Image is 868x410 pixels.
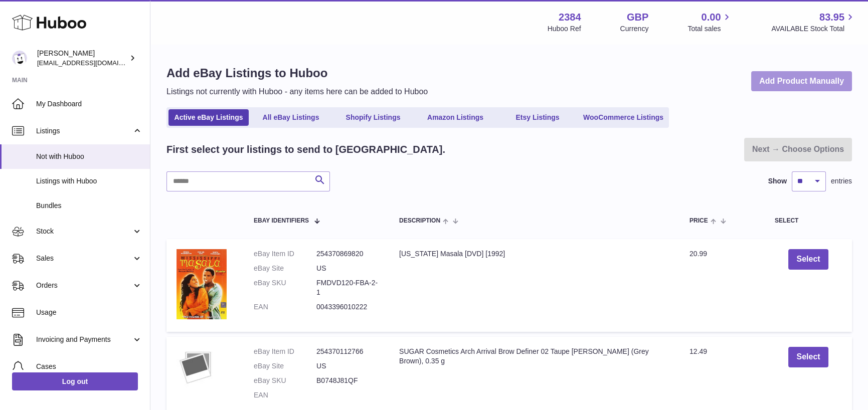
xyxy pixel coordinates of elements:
[251,109,331,126] a: All eBay Listings
[254,302,316,312] dt: EAN
[254,249,316,259] dt: eBay Item ID
[177,249,227,319] img: $_12.JPG
[689,347,707,355] span: 12.49
[36,281,132,290] span: Orders
[254,218,309,224] span: eBay Identifiers
[12,51,27,66] img: internalAdmin-2384@internal.huboo.com
[254,361,316,371] dt: eBay Site
[620,24,649,34] div: Currency
[788,249,828,270] button: Select
[775,218,842,224] div: Select
[254,264,316,273] dt: eBay Site
[768,176,787,186] label: Show
[36,308,142,317] span: Usage
[36,152,142,161] span: Not with Huboo
[316,278,379,297] dd: FMDVD120-FBA-2-1
[580,109,667,126] a: WooCommerce Listings
[831,176,852,186] span: entries
[168,109,249,126] a: Active eBay Listings
[36,254,132,263] span: Sales
[254,376,316,385] dt: eBay SKU
[166,65,428,81] h1: Add eBay Listings to Huboo
[254,390,316,400] dt: EAN
[627,11,648,24] strong: GBP
[36,99,142,109] span: My Dashboard
[254,278,316,297] dt: eBay SKU
[37,59,147,67] span: [EMAIL_ADDRESS][DOMAIN_NAME]
[687,24,732,34] span: Total sales
[166,86,428,97] p: Listings not currently with Huboo - any items here can be added to Huboo
[316,347,379,356] dd: 254370112766
[36,201,142,211] span: Bundles
[399,218,440,224] span: Description
[819,11,844,24] span: 83.95
[771,24,856,34] span: AVAILABLE Stock Total
[559,11,581,24] strong: 2384
[166,143,445,156] h2: First select your listings to send to [GEOGRAPHIC_DATA].
[36,126,132,136] span: Listings
[316,302,379,312] dd: 0043396010222
[415,109,495,126] a: Amazon Listings
[399,347,669,366] div: SUGAR Cosmetics Arch Arrival Brow Definer 02 Taupe [PERSON_NAME] (Grey Brown), 0.35 g
[771,11,856,34] a: 83.95 AVAILABLE Stock Total
[689,218,708,224] span: Price
[254,347,316,356] dt: eBay Item ID
[316,264,379,273] dd: US
[497,109,578,126] a: Etsy Listings
[751,71,852,92] a: Add Product Manually
[788,347,828,367] button: Select
[36,335,132,344] span: Invoicing and Payments
[548,24,581,34] div: Huboo Ref
[37,49,127,68] div: [PERSON_NAME]
[36,176,142,186] span: Listings with Huboo
[316,249,379,259] dd: 254370869820
[687,11,732,34] a: 0.00 Total sales
[702,11,721,24] span: 0.00
[177,347,217,387] img: $_1.JPG
[316,361,379,371] dd: US
[12,372,138,390] a: Log out
[36,362,142,371] span: Cases
[689,250,707,258] span: 20.99
[316,376,379,385] dd: B0748J81QF
[399,249,669,259] div: [US_STATE] Masala [DVD] [1992]
[333,109,413,126] a: Shopify Listings
[36,227,132,236] span: Stock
